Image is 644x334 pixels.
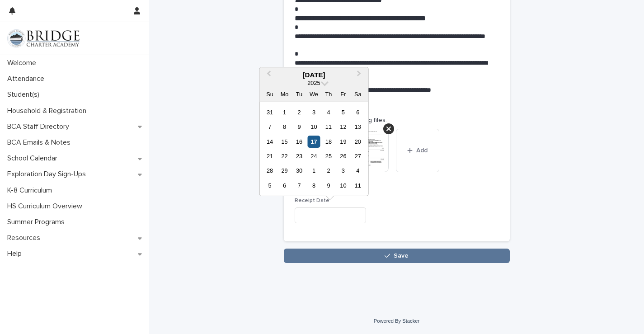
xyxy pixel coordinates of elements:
[337,136,349,148] div: Choose Friday, September 19th, 2025
[278,88,291,100] div: Mo
[322,106,334,118] div: Choose Thursday, September 4th, 2025
[337,106,349,118] div: Choose Friday, September 5th, 2025
[337,150,349,162] div: Choose Friday, September 26th, 2025
[4,138,78,147] p: BCA Emails & Notes
[284,249,510,263] button: Save
[308,88,320,100] div: We
[7,29,80,47] img: V1C1m3IdTEidaUdm9Hs0
[337,88,349,100] div: Fr
[416,147,428,154] span: Add
[263,136,276,148] div: Choose Sunday, September 14th, 2025
[278,165,291,177] div: Choose Monday, September 29th, 2025
[263,165,276,177] div: Choose Sunday, September 28th, 2025
[278,136,291,148] div: Choose Monday, September 15th, 2025
[4,202,89,211] p: HS Curriculum Overview
[263,121,276,133] div: Choose Sunday, September 7th, 2025
[4,218,72,226] p: Summer Programs
[322,150,334,162] div: Choose Thursday, September 25th, 2025
[278,179,291,192] div: Choose Monday, October 6th, 2025
[4,75,52,83] p: Attendance
[308,165,320,177] div: Choose Wednesday, October 1st, 2025
[352,150,364,162] div: Choose Saturday, September 27th, 2025
[322,121,334,133] div: Choose Thursday, September 11th, 2025
[337,179,349,192] div: Choose Friday, October 10th, 2025
[394,253,409,259] span: Save
[4,107,94,115] p: Household & Registration
[263,106,276,118] div: Choose Sunday, August 31st, 2025
[263,179,276,192] div: Choose Sunday, October 5th, 2025
[263,105,365,193] div: month 2025-09
[293,88,305,100] div: Tu
[352,165,364,177] div: Choose Saturday, October 4th, 2025
[4,186,59,195] p: K-8 Curriculum
[4,170,93,179] p: Exploration Day Sign-Ups
[4,59,43,67] p: Welcome
[322,165,334,177] div: Choose Thursday, October 2nd, 2025
[4,234,47,242] p: Resources
[308,179,320,192] div: Choose Wednesday, October 8th, 2025
[352,121,364,133] div: Choose Saturday, September 13th, 2025
[278,150,291,162] div: Choose Monday, September 22nd, 2025
[352,179,364,192] div: Choose Saturday, October 11th, 2025
[307,80,320,86] span: 2025
[293,136,305,148] div: Choose Tuesday, September 16th, 2025
[4,249,29,258] p: Help
[337,121,349,133] div: Choose Friday, September 12th, 2025
[353,68,367,83] button: Next Month
[278,106,291,118] div: Choose Monday, September 1st, 2025
[322,136,334,148] div: Choose Thursday, September 18th, 2025
[293,150,305,162] div: Choose Tuesday, September 23rd, 2025
[337,165,349,177] div: Choose Friday, October 3rd, 2025
[308,150,320,162] div: Choose Wednesday, September 24th, 2025
[322,179,334,192] div: Choose Thursday, October 9th, 2025
[263,150,276,162] div: Choose Sunday, September 21st, 2025
[308,106,320,118] div: Choose Wednesday, September 3rd, 2025
[293,121,305,133] div: Choose Tuesday, September 9th, 2025
[263,88,276,100] div: Su
[308,136,320,148] div: Choose Wednesday, September 17th, 2025
[260,68,275,83] button: Previous Month
[295,198,329,203] span: Receipt Date
[308,121,320,133] div: Choose Wednesday, September 10th, 2025
[352,106,364,118] div: Choose Saturday, September 6th, 2025
[396,129,439,172] button: Add
[293,106,305,118] div: Choose Tuesday, September 2nd, 2025
[278,121,291,133] div: Choose Monday, September 8th, 2025
[293,179,305,192] div: Choose Tuesday, October 7th, 2025
[322,88,334,100] div: Th
[4,90,47,99] p: Student(s)
[4,122,76,131] p: BCA Staff Directory
[352,88,364,100] div: Sa
[259,71,368,79] div: [DATE]
[293,165,305,177] div: Choose Tuesday, September 30th, 2025
[4,154,65,163] p: School Calendar
[374,318,419,324] a: Powered By Stacker
[352,136,364,148] div: Choose Saturday, September 20th, 2025
[295,116,499,125] p: We prefer pdf, jpeg, or png files.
